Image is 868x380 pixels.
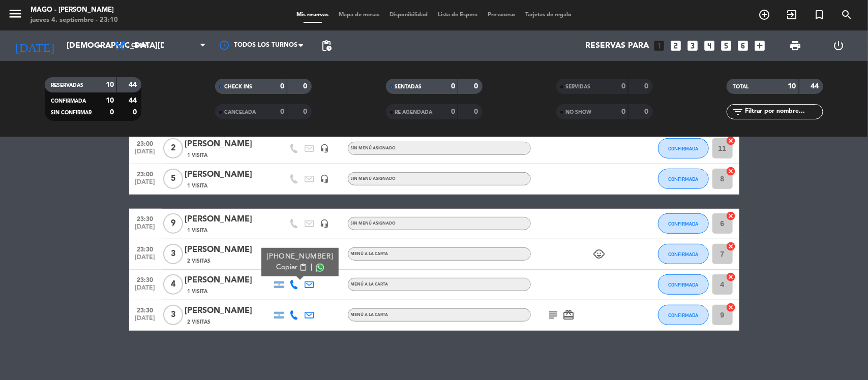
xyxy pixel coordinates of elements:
[726,302,736,312] i: cancel
[668,221,698,227] span: CONFIRMADA
[320,40,333,52] span: pending_actions
[351,221,396,226] span: Sin menú asignado
[163,138,183,159] span: 2
[266,251,333,262] div: [PHONE_NUMBER]
[565,110,591,115] span: NO SHOW
[813,9,825,21] i: turned_in_not
[351,282,388,287] span: MENÚ A LA CARTA
[320,144,330,153] i: headset_mic
[658,274,709,295] button: CONFIRMADA
[163,169,183,189] span: 5
[188,227,208,235] span: 1 Visita
[520,12,577,18] span: Tarjetas de regalo
[395,110,433,115] span: RE AGENDADA
[185,243,272,257] div: [PERSON_NAME]
[31,5,118,15] div: Mago - [PERSON_NAME]
[163,244,183,264] span: 3
[351,252,388,256] span: MENÚ A LA CARTA
[304,108,310,115] strong: 0
[653,39,666,52] i: looks_one
[133,284,158,296] span: [DATE]
[163,213,183,234] span: 9
[310,262,312,273] span: |
[754,39,767,52] i: add_box
[593,248,606,260] i: child_care
[133,273,158,285] span: 23:30
[133,137,158,149] span: 23:00
[726,211,736,221] i: cancel
[758,9,770,21] i: add_circle_outline
[106,81,114,88] strong: 10
[129,81,139,88] strong: 44
[726,166,736,176] i: cancel
[351,177,396,181] span: Sin menú asignado
[658,213,709,234] button: CONFIRMADA
[351,146,396,150] span: Sin menú asignado
[188,182,208,190] span: 1 Visita
[703,39,716,52] i: looks_4
[224,84,252,89] span: CHECK INS
[8,35,62,57] i: [DATE]
[133,148,158,160] span: [DATE]
[188,288,208,296] span: 1 Visita
[726,136,736,146] i: cancel
[276,262,297,273] span: Copiar
[185,274,272,287] div: [PERSON_NAME]
[733,84,749,89] span: TOTAL
[621,83,625,90] strong: 0
[668,282,698,288] span: CONFIRMADA
[565,84,590,89] span: SERVIDAS
[280,108,284,115] strong: 0
[51,99,86,104] span: CONFIRMADA
[451,108,455,115] strong: 0
[563,309,575,321] i: card_giftcard
[841,9,853,21] i: search
[51,83,83,88] span: RESERVADAS
[299,264,307,271] span: content_paste
[658,138,709,159] button: CONFIRMADA
[686,39,700,52] i: looks_3
[276,262,307,273] button: Copiarcontent_paste
[668,146,698,151] span: CONFIRMADA
[133,315,158,327] span: [DATE]
[586,41,649,51] span: Reservas para
[8,6,23,25] button: menu
[110,109,114,116] strong: 0
[668,251,698,257] span: CONFIRMADA
[726,241,736,251] i: cancel
[832,40,845,52] i: power_settings_new
[185,168,272,181] div: [PERSON_NAME]
[744,106,823,117] input: Filtrar por nombre...
[133,304,158,315] span: 23:30
[811,83,821,90] strong: 44
[789,40,801,52] span: print
[185,138,272,151] div: [PERSON_NAME]
[474,108,480,115] strong: 0
[395,84,422,89] span: SENTADAS
[188,257,211,265] span: 2 Visitas
[131,42,149,49] span: Cena
[133,212,158,224] span: 23:30
[133,254,158,266] span: [DATE]
[658,305,709,325] button: CONFIRMADA
[548,309,560,321] i: subject
[188,151,208,160] span: 1 Visita
[185,304,272,318] div: [PERSON_NAME]
[304,83,310,90] strong: 0
[670,39,683,52] i: looks_two
[720,39,733,52] i: looks_5
[133,109,139,116] strong: 0
[474,83,480,90] strong: 0
[8,6,23,21] i: menu
[483,12,520,18] span: Pre-acceso
[188,318,211,326] span: 2 Visitas
[133,179,158,191] span: [DATE]
[737,39,750,52] i: looks_6
[185,213,272,226] div: [PERSON_NAME]
[320,174,330,183] i: headset_mic
[732,106,744,118] i: filter_list
[621,108,625,115] strong: 0
[133,224,158,235] span: [DATE]
[433,12,483,18] span: Lista de Espera
[817,30,860,61] div: LOG OUT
